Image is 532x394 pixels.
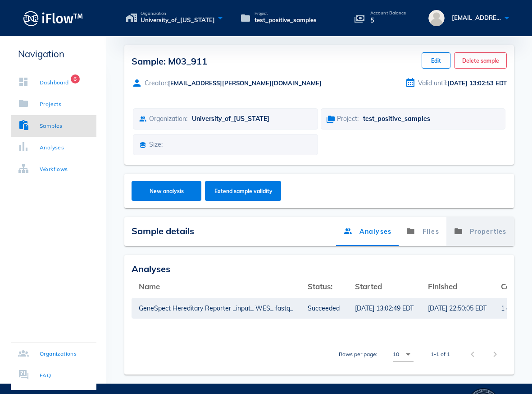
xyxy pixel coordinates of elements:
[40,371,51,380] div: FAQ
[355,282,382,291] span: Started
[399,217,447,246] a: Files
[446,217,514,246] a: Properties
[363,115,430,123] span: test_positive_samples
[132,56,207,67] span: Sample: M03_911
[40,143,64,152] div: Analyses
[149,115,187,123] span: Organization:
[255,11,317,16] span: Project
[447,79,507,87] span: [DATE] 13:02:53 EDT
[40,349,77,358] div: Organizations
[421,276,494,297] th: Finished: Not sorted. Activate to sort ascending.
[355,298,414,319] a: [DATE] 13:02:49 EDT
[487,349,521,383] iframe: Drift Widget Chat Controller
[132,181,201,201] button: New analysis
[141,188,193,195] span: New analysis
[139,298,293,319] a: GeneSpect Hereditary Reporter _input_ WES_ fastq_
[428,10,445,26] img: avatar.16069ca8.svg
[139,282,160,291] span: Name
[132,276,300,297] th: Name: Not sorted. Activate to sort ascending.
[308,298,341,319] a: Succeeded
[403,349,414,360] i: arrow_drop_down
[11,47,96,61] p: Navigation
[462,57,499,64] span: Delete sample
[431,350,450,358] div: 1-1 of 1
[149,140,163,148] span: Size:
[71,74,80,83] span: Badge
[214,188,273,195] span: Extend sample validity
[336,217,399,246] a: Analyses
[255,16,317,25] span: test_positive_samples
[141,16,215,25] span: University_of_[US_STATE]
[308,282,332,291] span: Status:
[132,262,507,276] div: Analyses
[348,276,421,297] th: Started: Not sorted. Activate to sort ascending.
[393,347,414,362] div: 10Rows per page:
[300,276,348,297] th: Status:: Not sorted. Activate to sort ascending.
[429,57,443,64] span: Edit
[192,115,269,123] span: University_of_[US_STATE]
[40,100,61,109] div: Projects
[339,341,414,367] div: Rows per page:
[40,121,63,130] div: Samples
[393,350,399,358] div: 10
[40,165,68,174] div: Workflows
[501,282,517,291] span: Cost
[422,52,450,69] button: Edit
[132,225,194,236] span: Sample details
[428,298,487,319] a: [DATE] 22:50:05 EDT
[141,11,215,16] span: Organization
[428,282,457,291] span: Finished
[337,115,359,123] span: Project:
[370,11,406,15] p: Account Balance
[370,15,406,25] p: 5
[168,79,322,87] span: [EMAIL_ADDRESS][PERSON_NAME][DOMAIN_NAME]
[40,78,69,87] div: Dashboard
[454,52,507,69] button: Delete sample
[418,79,447,87] span: Valid until:
[205,181,281,201] button: Extend sample validity
[501,298,526,319] a: 1 credits
[145,79,168,87] span: Creator:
